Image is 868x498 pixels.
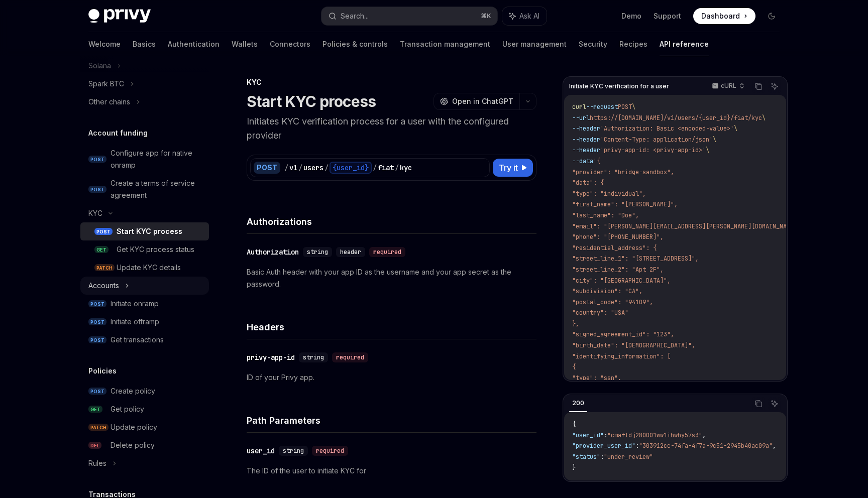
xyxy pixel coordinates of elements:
[284,163,288,173] div: /
[572,463,576,471] span: }
[88,406,102,413] span: GET
[604,453,653,461] span: "under_review"
[80,331,209,349] a: POSTGet transactions
[572,309,628,317] span: "country": "USA"
[639,442,773,450] span: "303912cc-74fa-4f7a-9c51-2945b40ac09a"
[702,431,706,439] span: ,
[572,255,699,263] span: "street_line_1": "[STREET_ADDRESS]",
[604,431,607,439] span: :
[117,262,181,274] div: Update KYC details
[590,114,762,122] span: https://[DOMAIN_NAME]/v1/users/{user_id}/fiat/kyc
[80,174,209,204] a: POSTCreate a terms of service agreement
[324,163,329,173] div: /
[773,442,776,450] span: ,
[232,32,258,56] a: Wallets
[713,136,716,144] span: \
[373,163,377,173] div: /
[572,330,674,338] span: "signed_agreement_id": "123",
[572,233,664,241] span: "phone": "[PHONE_NUMBER]",
[133,32,156,56] a: Basics
[400,32,490,56] a: Transaction management
[330,162,372,174] div: {user_id}
[693,8,755,24] a: Dashboard
[572,114,590,122] span: --url
[752,80,765,93] button: Copy the contents from the code block
[289,163,297,173] div: v1
[88,96,130,108] div: Other chains
[433,93,519,110] button: Open in ChatGPT
[706,146,709,154] span: \
[303,353,324,361] span: string
[111,439,155,451] div: Delete policy
[395,163,399,173] div: /
[80,144,209,174] a: POSTConfigure app for native onramp
[706,78,749,95] button: cURL
[94,246,108,254] span: GET
[378,163,394,173] div: fiat
[572,125,600,133] span: --header
[572,103,586,111] span: curl
[88,424,108,431] span: PATCH
[572,244,657,252] span: "residential_address": {
[111,316,159,328] div: Initiate offramp
[88,127,148,139] h5: Account funding
[502,32,567,56] a: User management
[654,11,681,21] a: Support
[762,114,766,122] span: \
[621,11,641,21] a: Demo
[312,446,348,456] div: required
[94,264,115,272] span: PATCH
[168,32,220,56] a: Authentication
[247,465,536,477] p: The ID of the user to initiate KYC for
[764,8,780,24] button: Toggle dark mode
[499,162,518,174] span: Try it
[270,32,310,56] a: Connectors
[569,82,669,90] span: Initiate KYC verification for a user
[247,92,376,110] h1: Start KYC process
[88,207,102,219] div: KYC
[80,418,209,436] a: PATCHUpdate policy
[572,157,593,165] span: --data
[247,352,295,362] div: privy-app-id
[117,243,194,256] div: Get KYC process status
[572,431,604,439] span: "user_id"
[635,442,639,450] span: :
[569,397,587,409] div: 200
[303,163,323,173] div: users
[254,162,280,174] div: POST
[283,447,304,455] span: string
[600,146,706,154] span: 'privy-app-id: <privy-app-id>'
[111,147,203,171] div: Configure app for native onramp
[247,446,275,456] div: user_id
[481,12,491,20] span: ⌘ K
[502,7,547,25] button: Ask AI
[572,277,671,285] span: "city": "[GEOGRAPHIC_DATA]",
[88,442,101,449] span: DEL
[111,403,144,415] div: Get policy
[341,10,369,22] div: Search...
[111,298,159,310] div: Initiate onramp
[572,298,653,306] span: "postal_code": "94109",
[340,248,361,256] span: header
[88,457,106,469] div: Rules
[572,168,674,176] span: "provider": "bridge-sandbox",
[572,287,642,295] span: "subdivision": "CA",
[111,385,155,397] div: Create policy
[247,114,536,143] p: Initiates KYC verification process for a user with the configured provider
[632,103,635,111] span: \
[721,82,736,90] p: cURL
[247,414,536,427] h4: Path Parameters
[247,247,299,257] div: Authorization
[94,228,113,235] span: POST
[80,436,209,454] a: DELDelete policy
[88,280,119,292] div: Accounts
[579,32,607,56] a: Security
[572,420,576,428] span: {
[660,32,709,56] a: API reference
[600,136,713,144] span: 'Content-Type: application/json'
[452,96,513,106] span: Open in ChatGPT
[322,32,388,56] a: Policies & controls
[572,352,671,360] span: "identifying_information": [
[80,222,209,240] a: POSTStart KYC process
[768,397,781,410] button: Ask AI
